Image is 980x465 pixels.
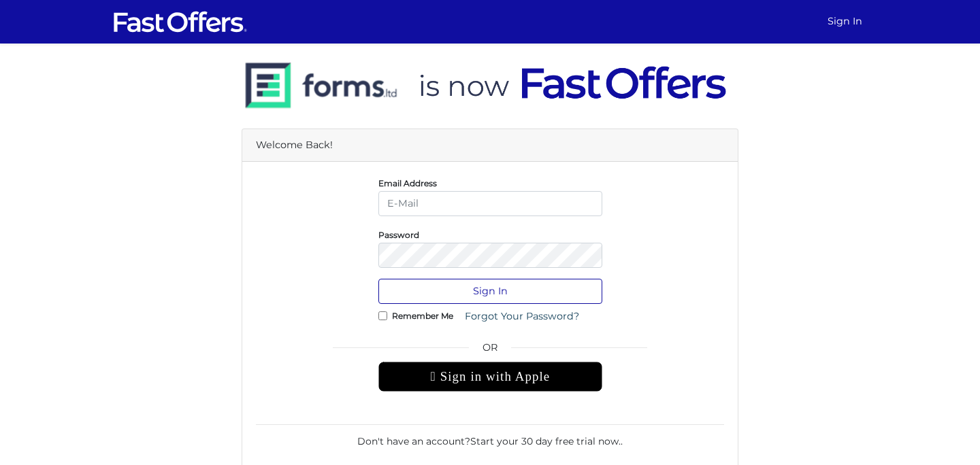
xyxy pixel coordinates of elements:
input: E-Mail [378,191,602,216]
a: Start your 30 day free trial now. [470,435,621,447]
div: Welcome Back! [242,129,738,162]
a: Forgot Your Password? [456,304,588,329]
label: Remember Me [392,314,453,317]
a: Sign In [822,8,868,35]
div: Don't have an account? . [256,424,724,449]
button: Sign In [378,279,602,304]
div: Sign in with Apple [378,362,602,392]
label: Password [378,233,419,237]
span: OR [378,340,602,362]
label: Email Address [378,182,437,185]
